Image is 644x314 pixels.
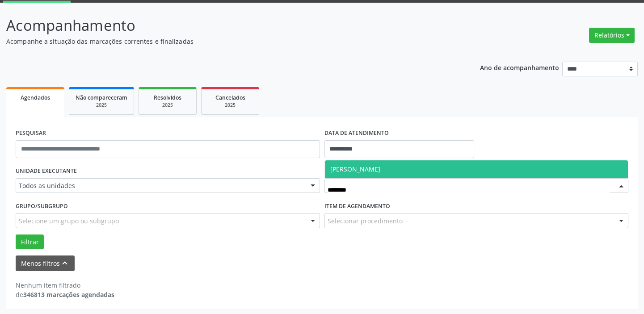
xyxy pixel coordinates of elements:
[16,126,46,140] label: PESQUISAR
[76,102,127,109] div: 2025
[328,216,403,226] span: Selecionar procedimento
[324,126,389,140] label: DATA DE ATENDIMENTO
[16,199,68,213] label: Grupo/Subgrupo
[16,164,77,178] label: UNIDADE EXECUTANTE
[16,234,44,250] button: Filtrar
[60,258,70,268] i: keyboard_arrow_up
[154,94,181,101] span: Resolvidos
[16,281,114,290] div: Nenhum item filtrado
[23,290,114,299] strong: 346813 marcações agendadas
[480,62,559,73] p: Ano de acompanhamento
[16,290,114,299] div: de
[19,181,302,190] span: Todos as unidades
[330,165,380,173] span: [PERSON_NAME]
[19,216,119,226] span: Selecione um grupo ou subgrupo
[76,94,127,101] span: Não compareceram
[6,37,448,46] p: Acompanhe a situação das marcações correntes e finalizadas
[6,14,448,37] p: Acompanhamento
[208,102,253,109] div: 2025
[16,255,75,271] button: Menos filtroskeyboard_arrow_up
[145,102,190,109] div: 2025
[589,28,635,43] button: Relatórios
[324,199,390,213] label: Item de agendamento
[215,94,245,101] span: Cancelados
[21,94,50,101] span: Agendados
